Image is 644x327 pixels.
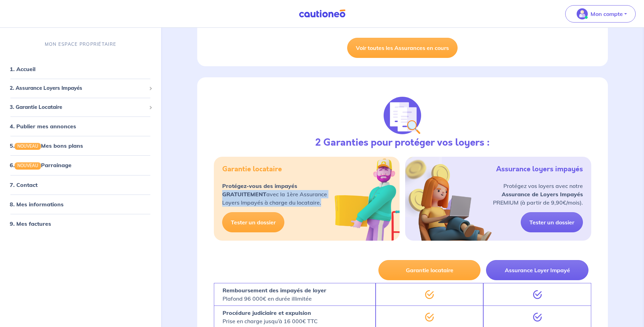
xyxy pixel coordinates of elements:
[3,101,158,114] div: 3. Garantie Locataire
[496,165,583,173] h5: Assurance loyers impayés
[3,158,158,172] div: 6.NOUVEAUParrainage
[3,217,158,231] div: 9. Mes factures
[521,212,583,232] a: Tester un dossier
[10,103,146,111] span: 3. Garantie Locataire
[10,142,83,149] a: 5.NOUVEAUMes bons plans
[45,41,116,48] p: MON ESPACE PROPRIÉTAIRE
[3,119,158,133] div: 4. Publier mes annonces
[3,197,158,211] div: 8. Mes informations
[565,5,636,23] button: illu_account_valid_menu.svgMon compte
[10,220,51,227] a: 9. Mes factures
[223,309,311,316] strong: Procédure judiciaire et expulsion
[10,84,146,92] span: 2. Assurance Loyers Impayés
[223,287,326,294] strong: Remboursement des impayés de loyer
[347,38,458,58] a: Voir toutes les Assurances en cours
[222,182,327,207] p: avec la 1ère Assurance Loyers Impayés à charge du locataire.
[3,81,158,95] div: 2. Assurance Loyers Impayés
[10,162,72,169] a: 6.NOUVEAUParrainage
[296,9,348,18] img: Cautioneo
[10,201,64,208] a: 8. Mes informations
[577,8,588,19] img: illu_account_valid_menu.svg
[222,165,282,173] h5: Garantie locataire
[3,139,158,153] div: 5.NOUVEAUMes bons plans
[222,212,284,232] a: Tester un dossier
[223,286,326,303] p: Plafond 96 000€ en durée illimitée
[315,137,490,149] h3: 2 Garanties pour protéger vos loyers :
[223,309,318,325] p: Prise en charge jusqu’à 16 000€ TTC
[486,260,588,280] button: Assurance Loyer Impayé
[502,191,583,198] strong: Assurance de Loyers Impayés
[222,182,297,198] strong: Protégez-vous des impayés GRATUITEMENT
[3,178,158,192] div: 7. Contact
[591,10,623,18] p: Mon compte
[384,97,421,134] img: justif-loupe
[10,66,35,72] a: 1. Accueil
[3,62,158,76] div: 1. Accueil
[378,260,481,280] button: Garantie locataire
[10,123,76,130] a: 4. Publier mes annonces
[10,181,37,188] a: 7. Contact
[493,182,583,207] p: Protégez vos loyers avec notre PREMIUM (à partir de 9,90€/mois).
